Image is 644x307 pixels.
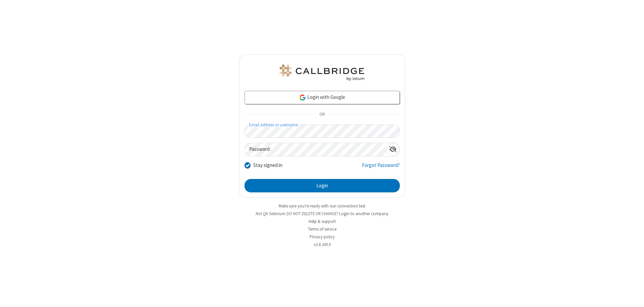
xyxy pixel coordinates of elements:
div: Show password [386,143,399,156]
img: google-icon.png [299,94,306,101]
button: Login [245,179,400,192]
img: QA Selenium DO NOT DELETE OR CHANGE [278,65,366,81]
input: Email address or username [245,125,400,138]
label: Stay signed in [253,162,282,169]
a: Terms of service [308,226,336,232]
input: Password [245,143,386,156]
a: Make sure you're ready with our connection test [279,203,365,209]
span: OR [317,110,327,119]
a: Help & support [309,219,336,224]
a: Privacy policy [310,234,335,240]
button: Login to another company [339,210,388,217]
a: Forgot Password? [362,162,400,174]
a: Login with Google [245,91,400,104]
li: Not QA Selenium DO NOT DELETE OR CHANGE? [239,210,405,217]
li: v2.6.349.9 [239,241,405,248]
